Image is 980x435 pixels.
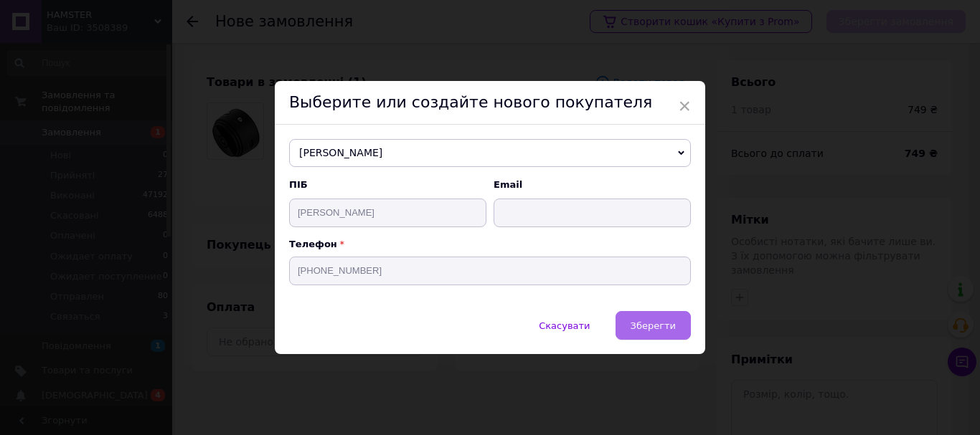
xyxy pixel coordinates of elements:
p: Телефон [289,239,691,249]
span: Email [494,178,691,191]
button: Скасувати [524,311,605,340]
button: Зберегти [616,311,691,340]
span: ПІБ [289,178,486,191]
input: +38 096 0000000 [289,257,691,285]
div: Выберите или создайте нового покупателя [275,81,705,125]
span: × [678,94,691,118]
span: Зберегти [631,320,676,331]
span: [PERSON_NAME] [289,139,691,168]
span: Скасувати [539,320,590,331]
